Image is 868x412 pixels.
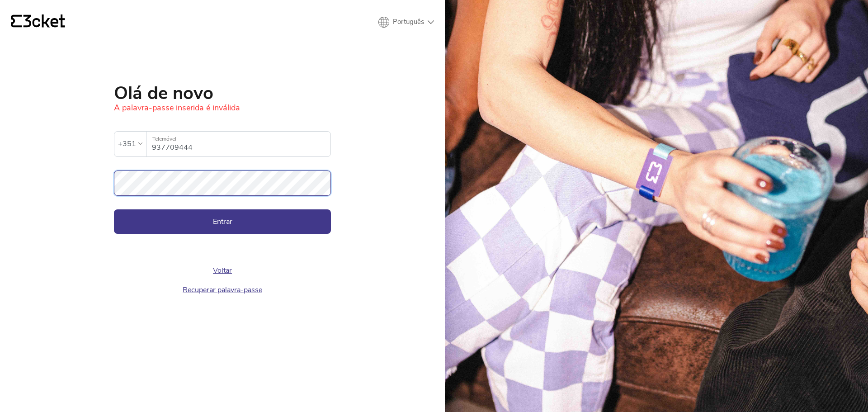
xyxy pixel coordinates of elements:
[146,132,330,147] label: Telemóvel
[183,285,262,295] a: Recuperar palavra-passe
[114,102,331,113] div: A palavra-passe inserida é inválida
[114,209,331,234] button: Entrar
[152,132,330,156] input: Telemóvel
[213,265,232,275] a: Voltar
[11,15,22,28] g: {' '}
[118,137,136,151] div: +351
[114,170,331,185] label: Palavra-passe
[11,14,65,30] a: {' '}
[114,84,331,102] h1: Olá de novo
